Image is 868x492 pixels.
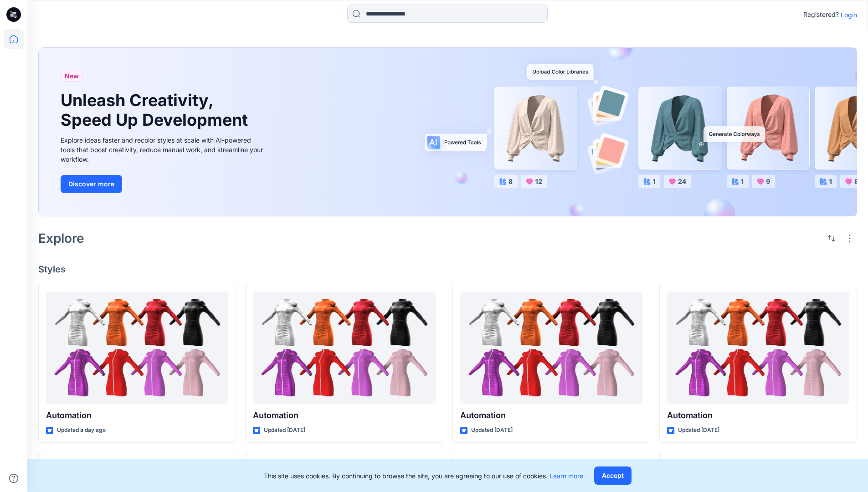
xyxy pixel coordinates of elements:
[61,91,252,130] h1: Unleash Creativity, Speed Up Development
[667,292,849,404] a: Automation
[803,9,839,20] p: Registered?
[594,466,632,485] button: Accept
[253,292,435,404] a: Automation
[61,175,122,193] button: Discover more
[38,231,84,246] h2: Explore
[46,292,228,404] a: Automation
[460,409,642,422] p: Automation
[667,409,849,422] p: Automation
[678,425,719,435] p: Updated [DATE]
[38,264,857,275] h4: Styles
[61,135,266,164] div: Explore ideas faster and recolor styles at scale with AI-powered tools that boost creativity, red...
[471,425,513,435] p: Updated [DATE]
[65,71,79,82] span: New
[264,425,305,435] p: Updated [DATE]
[550,472,583,480] a: Learn more
[264,471,583,481] p: This site uses cookies. By continuing to browse the site, you are agreeing to our use of cookies.
[61,175,266,193] a: Discover more
[46,409,228,422] p: Automation
[57,425,106,435] p: Updated a day ago
[460,292,642,404] a: Automation
[841,10,857,20] p: Login
[253,409,435,422] p: Automation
